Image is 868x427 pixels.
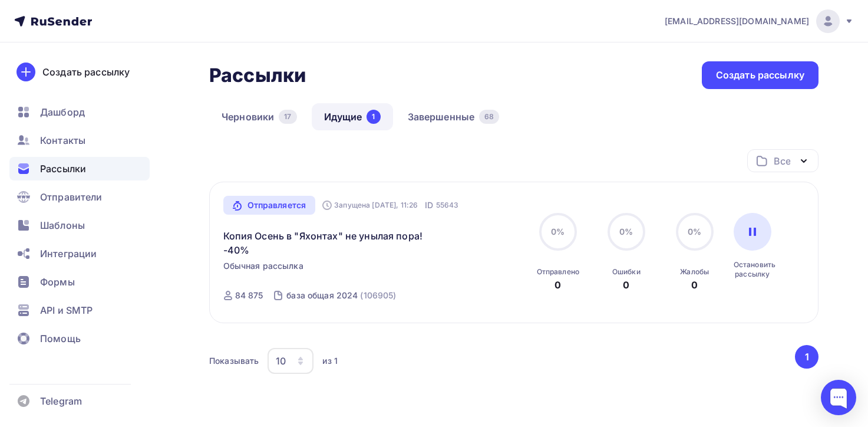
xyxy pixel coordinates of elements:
[716,68,804,82] div: Создать рассылку
[9,100,150,124] a: Дашборд
[40,218,85,232] span: Шаблоны
[479,110,499,124] div: 68
[555,278,561,292] div: 0
[40,275,75,289] span: Формы
[367,110,380,124] div: 1
[223,196,316,215] a: Отправляется
[279,110,296,124] div: 17
[680,267,709,277] div: Жалобы
[9,213,150,237] a: Шаблоны
[774,154,790,168] div: Все
[619,226,633,237] span: 0%
[665,15,809,27] span: [EMAIL_ADDRESS][DOMAIN_NAME]
[286,290,358,301] div: база общая 2024
[360,290,396,301] div: (106905)
[795,345,819,369] button: Go to page 1
[209,103,309,130] a: Черновики17
[747,149,819,172] button: Все
[42,65,130,79] div: Создать рассылку
[793,345,819,369] ul: Pagination
[40,190,103,204] span: Отправители
[9,157,150,180] a: Рассылки
[9,129,150,152] a: Контакты
[734,260,771,279] div: Остановить рассылку
[235,290,263,301] div: 84 875
[322,355,338,367] div: из 1
[40,394,82,408] span: Telegram
[623,278,629,292] div: 0
[40,331,81,346] span: Помощь
[312,103,393,130] a: Идущие1
[40,105,85,119] span: Дашборд
[9,185,150,209] a: Отправители
[223,260,303,272] span: Обычная рассылка
[276,354,286,368] div: 10
[209,355,259,367] div: Показывать
[40,247,97,261] span: Интеграции
[537,267,579,277] div: Отправлено
[436,199,459,211] span: 55643
[40,162,86,176] span: Рассылки
[665,9,854,33] a: [EMAIL_ADDRESS][DOMAIN_NAME]
[425,199,433,211] span: ID
[551,226,565,237] span: 0%
[209,64,306,87] h2: Рассылки
[40,303,93,317] span: API и SMTP
[9,270,150,294] a: Формы
[612,267,641,277] div: Ошибки
[322,201,418,210] div: Запущена [DATE], 11:26
[691,278,698,292] div: 0
[40,133,85,147] span: Контакты
[223,229,425,257] a: Копия Осень в "Яхонтах" не унылая пора! -40%
[395,103,512,130] a: Завершенные68
[285,286,397,305] a: база общая 2024 (106905)
[267,347,314,375] button: 10
[688,226,701,237] span: 0%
